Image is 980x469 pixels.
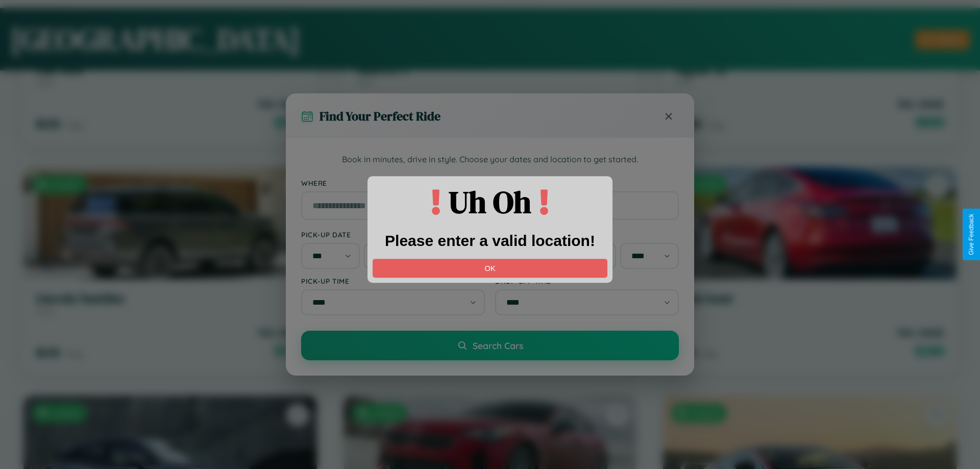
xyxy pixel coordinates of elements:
p: Book in minutes, drive in style. Choose your dates and location to get started. [301,153,679,166]
span: Search Cars [473,340,523,351]
label: Pick-up Time [301,277,485,285]
label: Where [301,179,679,187]
label: Drop-off Time [495,277,679,285]
label: Drop-off Date [495,230,679,239]
h3: Find Your Perfect Ride [320,108,440,125]
label: Pick-up Date [301,230,485,239]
